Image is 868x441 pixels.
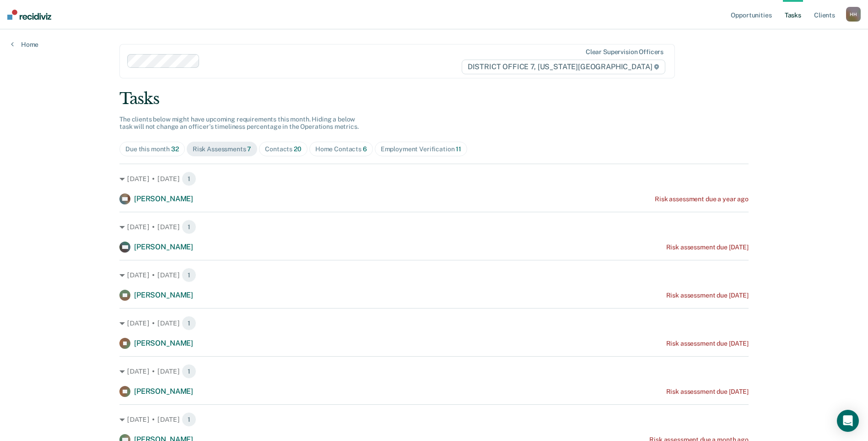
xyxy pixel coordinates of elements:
[294,145,302,153] span: 20
[193,145,252,153] div: Risk Assessments
[119,116,359,131] span: The clients below might have upcoming requirements this month. Hiding a below task will not chang...
[363,145,367,153] span: 6
[247,145,251,153] span: 7
[586,48,663,56] div: Clear supervision officers
[11,40,38,49] a: Home
[666,388,749,396] div: Risk assessment due [DATE]
[119,412,749,427] div: [DATE] • [DATE] 1
[666,243,749,251] div: Risk assessment due [DATE]
[462,60,665,74] span: DISTRICT OFFICE 7, [US_STATE][GEOGRAPHIC_DATA]
[119,316,749,331] div: [DATE] • [DATE] 1
[134,291,193,299] span: [PERSON_NAME]
[119,171,749,186] div: [DATE] • [DATE] 1
[119,220,749,234] div: [DATE] • [DATE] 1
[119,268,749,282] div: [DATE] • [DATE] 1
[7,10,51,20] img: Recidiviz
[666,292,749,299] div: Risk assessment due [DATE]
[666,340,749,347] div: Risk assessment due [DATE]
[846,7,861,22] div: H H
[837,410,859,432] div: Open Intercom Messenger
[381,145,461,153] div: Employment Verification
[182,220,196,234] span: 1
[134,339,193,347] span: [PERSON_NAME]
[182,171,196,186] span: 1
[182,364,196,379] span: 1
[134,194,193,203] span: [PERSON_NAME]
[182,412,196,427] span: 1
[655,195,749,203] div: Risk assessment due a year ago
[456,145,461,153] span: 11
[134,243,193,251] span: [PERSON_NAME]
[265,145,302,153] div: Contacts
[119,364,749,379] div: [DATE] • [DATE] 1
[134,387,193,396] span: [PERSON_NAME]
[182,268,196,282] span: 1
[182,316,196,331] span: 1
[125,145,179,153] div: Due this month
[171,145,179,153] span: 32
[846,7,861,22] button: HH
[315,145,367,153] div: Home Contacts
[119,89,749,108] div: Tasks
